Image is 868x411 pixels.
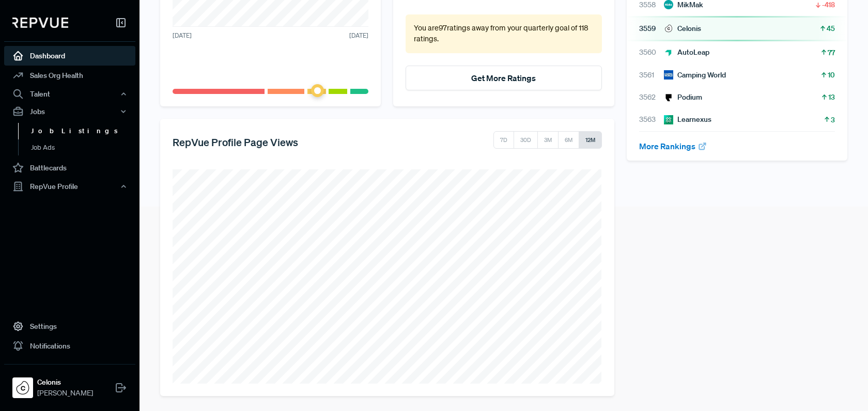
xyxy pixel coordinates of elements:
img: Celonis [14,380,31,396]
a: Notifications [4,336,135,356]
a: Dashboard [4,46,135,66]
button: 6M [558,131,579,149]
span: 3562 [639,92,664,103]
img: AutoLeap [664,48,673,57]
span: 45 [827,23,835,34]
div: Learnexus [664,114,711,125]
div: Podium [664,92,702,103]
strong: Celonis [37,377,93,388]
button: 30D [514,131,538,149]
button: 12M [579,131,602,149]
a: Job Listings [18,123,149,139]
img: RepVue [12,18,68,28]
span: 3559 [639,23,664,34]
button: 3M [537,131,559,149]
a: Job Ads [18,139,149,156]
img: Celonis [664,24,673,33]
img: Podium [664,93,673,102]
button: Get More Ratings [406,66,601,90]
div: Camping World [664,70,726,81]
span: 3 [831,115,835,125]
span: [PERSON_NAME] [37,388,93,399]
span: 77 [828,48,835,58]
p: You are 97 ratings away from your quarterly goal of 118 ratings . [414,23,593,45]
h5: RepVue Profile Page Views [173,136,298,148]
button: Talent [4,85,135,103]
img: Camping World [664,70,673,80]
span: 3561 [639,70,664,81]
a: Settings [4,317,135,336]
span: [DATE] [349,31,368,40]
button: RepVue Profile [4,178,135,195]
img: Learnexus [664,115,673,124]
span: 3563 [639,114,664,125]
button: 7D [493,131,514,149]
span: 3560 [639,47,664,58]
a: CelonisCelonis[PERSON_NAME] [4,364,135,403]
span: 10 [828,70,835,80]
a: More Rankings [639,141,707,151]
div: Celonis [664,23,701,34]
a: Sales Org Health [4,66,135,85]
button: Jobs [4,103,135,120]
span: [DATE] [173,31,192,40]
span: 13 [828,92,835,102]
a: Battlecards [4,158,135,178]
div: AutoLeap [664,47,709,58]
